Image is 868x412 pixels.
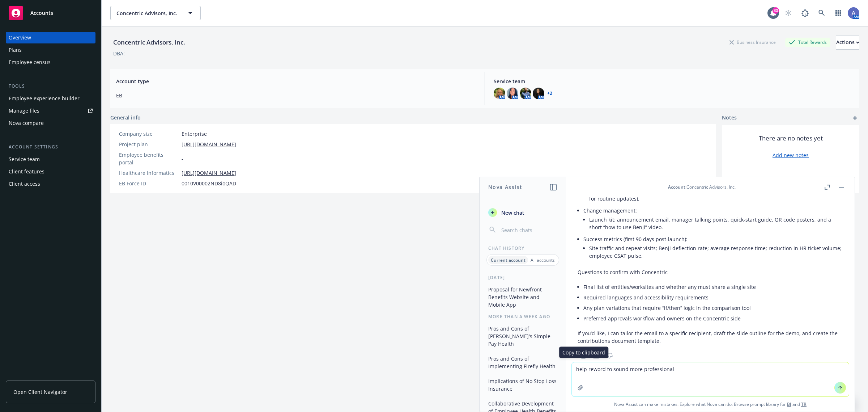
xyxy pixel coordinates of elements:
span: Service team [494,77,854,85]
div: Account settings [6,143,95,151]
a: Nova compare [6,117,95,129]
div: 83 [773,7,779,14]
div: Concentric Advisors, Inc. [110,38,188,47]
div: EB Force ID [119,180,179,187]
a: Add new notes [773,151,809,159]
span: 0010V00002ND8ioQAD [182,180,236,187]
a: Service team [6,154,95,165]
span: Open Client Navigator [13,388,67,396]
a: Overview [6,32,95,43]
div: Employee benefits portal [119,151,179,166]
div: Employee experience builder [9,93,80,104]
textarea: help reword to sound more professional [572,362,849,396]
a: Start snowing [781,6,796,20]
li: Preferred approvals workflow and owners on the Concentric side [583,313,843,324]
div: : Concentric Advisors, Inc. [668,184,736,190]
input: Search chats [500,225,557,235]
li: Any plan variations that require “if/then” logic in the comparison tool [583,303,843,313]
div: Service team [9,154,40,165]
a: Plans [6,44,95,56]
a: BI [787,401,791,407]
li: Required languages and accessibility requirements [583,292,843,303]
div: Nova compare [9,117,44,129]
a: Client features [6,166,95,177]
img: photo [507,88,518,99]
div: More than a week ago [480,314,566,320]
button: Implications of No Stop Loss Insurance [485,375,560,395]
span: Account [668,184,685,190]
a: +2 [547,91,552,96]
button: Proposal for Newfront Benefits Website and Mobile App [485,283,560,311]
button: Pros and Cons of Implementing Firefly Health [485,353,560,372]
span: There are no notes yet [759,134,823,143]
span: - [182,155,183,163]
button: Concentric Advisors, Inc. [110,6,201,20]
div: [DATE] [480,274,566,281]
p: Questions to confirm with Concentric [578,268,843,276]
div: DBA: - [113,50,127,57]
li: Launch kit: announcement email, manager talking points, quick‑start guide, QR code posters, and a... [589,214,843,232]
div: Overview [9,32,31,43]
span: EB [116,92,476,99]
p: All accounts [531,257,555,263]
div: Client features [9,166,44,177]
img: photo [848,7,859,19]
a: TR [801,401,807,407]
p: Current account [491,257,526,263]
div: Chat History [480,245,566,251]
div: Company size [119,130,179,138]
div: Plans [9,44,22,56]
li: Site traffic and repeat visits; Benji deflection rate; average response time; reduction in HR tic... [589,243,843,261]
li: Change management: [583,205,843,234]
li: Success metrics (first 90 days post‑launch): [583,234,843,262]
a: [URL][DOMAIN_NAME] [182,169,236,177]
img: photo [494,88,505,99]
li: Final list of entities/worksites and whether any must share a single site [583,282,843,292]
div: Total Rewards [785,38,830,47]
a: Manage files [6,105,95,117]
div: Manage files [9,105,39,117]
a: Switch app [831,6,846,20]
a: [URL][DOMAIN_NAME] [182,140,236,148]
a: Employee census [6,56,95,68]
a: Report a Bug [798,6,812,20]
span: Accounts [30,10,53,16]
button: Thumbs down [604,350,615,361]
div: Actions [836,35,859,49]
a: Accounts [6,3,95,23]
a: add [851,114,859,122]
span: Account type [116,77,476,85]
div: Healthcare Informatics [119,169,179,177]
a: Employee experience builder [6,93,95,104]
span: General info [110,114,141,121]
img: photo [520,88,531,99]
span: Enterprise [182,130,207,138]
p: Copy to clipboard [562,349,605,356]
div: Business Insurance [726,38,779,47]
span: Concentric Advisors, Inc. [116,9,179,17]
a: Client access [6,178,95,190]
span: New chat [500,209,524,216]
div: Project plan [119,140,179,148]
div: Client access [9,178,40,190]
div: Tools [6,83,95,90]
button: Pros and Cons of [PERSON_NAME]'s Simple Pay Health [485,323,560,350]
p: If you’d like, I can tailor the email to a specific recipient, draft the slide outline for the de... [578,329,843,345]
span: Nova Assist can make mistakes. Explore what Nova can do: Browse prompt library for and [569,397,852,412]
button: Actions [836,35,859,50]
div: Employee census [9,56,51,68]
span: Notes [722,114,737,122]
img: photo [533,88,544,99]
a: Search [814,6,829,20]
h1: Nova Assist [488,183,522,191]
button: New chat [485,206,560,219]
